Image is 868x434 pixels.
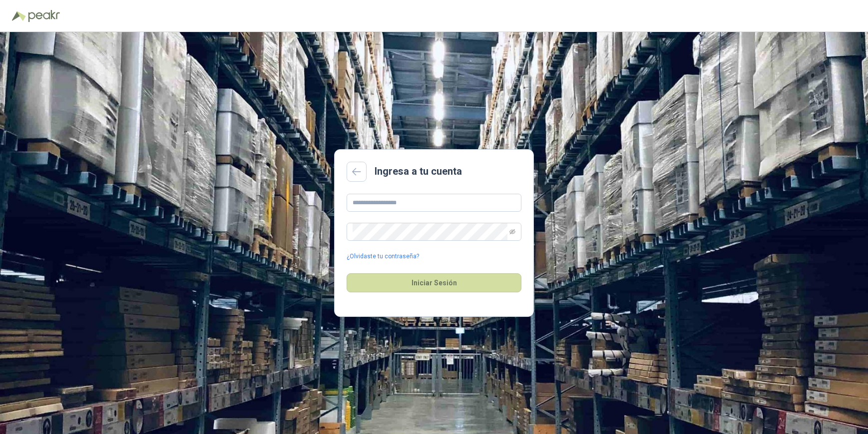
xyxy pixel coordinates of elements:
a: ¿Olvidaste tu contraseña? [347,252,419,261]
button: Iniciar Sesión [347,273,521,292]
img: Peakr [28,10,60,22]
img: Logo [12,11,26,21]
span: eye-invisible [509,229,515,235]
h2: Ingresa a tu cuenta [375,164,462,179]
